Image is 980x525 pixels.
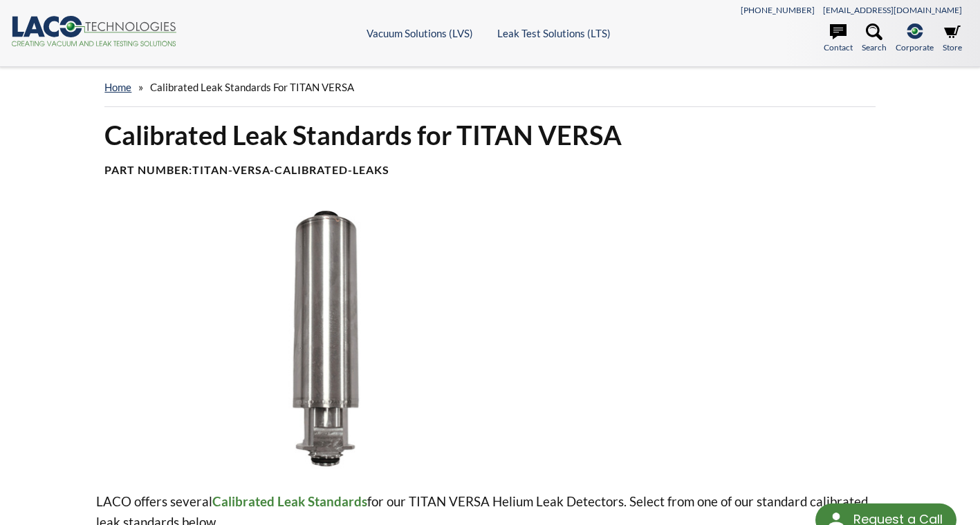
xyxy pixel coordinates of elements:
[104,68,875,107] div: »
[741,5,815,15] a: [PHONE_NUMBER]
[104,81,131,93] a: home
[367,27,473,39] a: Vacuum Solutions (LVS)
[212,493,367,509] span: Calibrated Leak Standards
[104,163,875,178] h4: Part Number:
[96,211,557,469] img: TITAN VERSA Leak Standard
[104,118,875,152] h1: Calibrated Leak Standards for TITAN VERSA
[862,23,887,54] a: Search
[192,163,389,176] b: TITAN-VERSA-Calibrated-Leaks
[823,5,962,15] a: [EMAIL_ADDRESS][DOMAIN_NAME]
[943,23,962,54] a: Store
[497,27,611,39] a: Leak Test Solutions (LTS)
[896,41,934,54] span: Corporate
[150,81,354,93] span: Calibrated Leak Standards for TITAN VERSA
[824,23,853,54] a: Contact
